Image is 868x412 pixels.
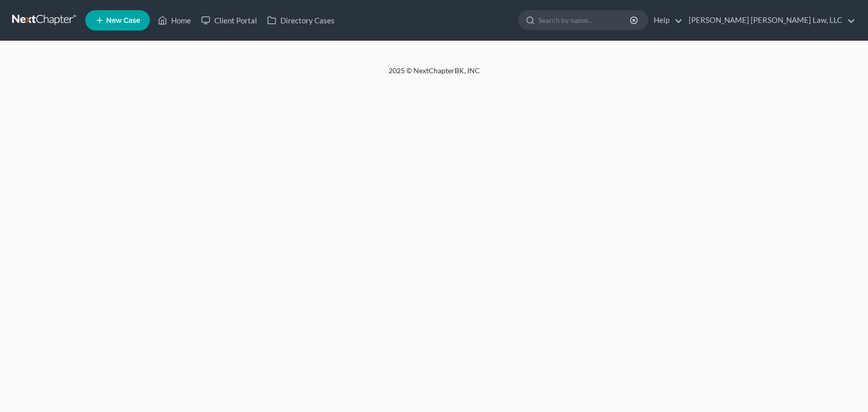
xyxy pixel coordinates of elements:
a: Help [649,11,683,30]
a: Client Portal [196,11,262,30]
input: Search by name... [538,11,631,30]
a: [PERSON_NAME] [PERSON_NAME] Law, LLC [684,11,855,30]
div: 2025 © NextChapterBK, INC [145,66,724,84]
a: Directory Cases [262,11,340,30]
a: Home [153,11,196,30]
span: New Case [106,17,140,24]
